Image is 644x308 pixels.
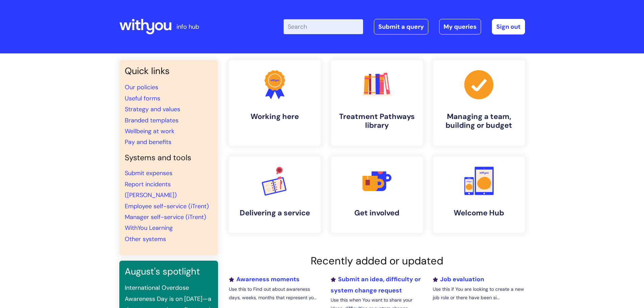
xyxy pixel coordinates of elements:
[125,138,171,146] a: Pay and benefits
[284,19,363,34] input: Search
[331,157,423,233] a: Get involved
[439,19,481,34] a: My queries
[492,19,525,34] a: Sign out
[125,224,173,232] a: WithYou Learning
[438,209,520,217] h4: Welcome Hub
[229,255,525,267] h2: Recently added or updated
[433,157,525,233] a: Welcome Hub
[229,275,300,283] a: Awareness moments
[125,153,213,163] h4: Systems and tools
[331,60,423,146] a: Treatment Pathways library
[229,285,321,302] p: Use this to Find out about awareness days, weeks, months that represent yo...
[331,275,421,294] a: Submit an idea, difficulty or system change request
[125,66,213,76] h3: Quick links
[229,60,321,146] a: Working here
[125,94,160,102] a: Useful forms
[229,157,321,233] a: Delivering a service
[125,127,174,135] a: Wellbeing at work
[336,112,418,130] h4: Treatment Pathways library
[433,60,525,146] a: Managing a team, building or budget
[374,19,428,34] a: Submit a query
[125,202,209,210] a: Employee self-service (iTrent)
[284,19,525,34] div: | -
[125,105,180,113] a: Strategy and values
[125,83,158,91] a: Our policies
[433,275,484,283] a: Job evaluation
[234,112,315,121] h4: Working here
[125,169,172,177] a: Submit expenses
[433,285,525,302] p: Use this if You are looking to create a new job role or there have been si...
[438,112,520,130] h4: Managing a team, building or budget
[234,209,315,217] h4: Delivering a service
[125,116,178,124] a: Branded templates
[125,180,177,199] a: Report incidents ([PERSON_NAME])
[125,213,206,221] a: Manager self-service (iTrent)
[176,21,199,32] p: info hub
[125,235,166,243] a: Other systems
[125,266,213,277] h3: August's spotlight
[336,209,418,217] h4: Get involved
